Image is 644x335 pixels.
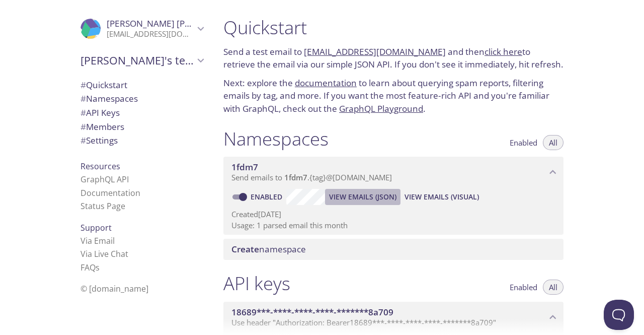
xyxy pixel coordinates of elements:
a: [EMAIL_ADDRESS][DOMAIN_NAME] [304,46,446,57]
div: 1fdm7 namespace [223,157,563,188]
p: Next: explore the to learn about querying spam reports, filtering emails by tag, and more. If you... [223,77,563,115]
div: Create namespace [223,239,563,260]
h1: API keys [223,272,290,295]
span: View Emails (JSON) [329,191,396,203]
div: Team Settings [72,133,211,148]
div: Members [72,120,211,134]
span: Send emails to . {tag} @[DOMAIN_NAME] [231,172,392,182]
span: 1fdm7 [284,172,307,182]
span: # [80,93,86,104]
span: Members [80,121,124,132]
span: [PERSON_NAME]'s team [80,53,194,68]
button: View Emails (Visual) [400,189,483,205]
button: Enabled [504,135,543,150]
h1: Namespaces [223,127,329,150]
span: View Emails (Visual) [405,191,479,203]
p: [EMAIL_ADDRESS][DOMAIN_NAME] [107,29,194,39]
a: Documentation [80,187,140,198]
span: Namespaces [80,93,138,104]
div: Quickstart [72,78,211,92]
span: Quickstart [80,79,127,91]
span: 1fdm7 [231,161,258,173]
span: Resources [80,161,120,172]
p: Usage: 1 parsed email this month [231,220,555,231]
button: All [543,280,563,295]
button: View Emails (JSON) [325,189,400,205]
span: s [96,262,100,273]
span: [PERSON_NAME] [PERSON_NAME] [107,18,245,29]
span: Settings [80,135,118,146]
a: Via Live Chat [80,248,128,259]
a: GraphQL Playground [339,103,423,114]
span: © [DOMAIN_NAME] [80,283,148,294]
div: Eduardo's team [72,47,211,74]
span: # [80,121,86,132]
a: FAQ [80,262,100,273]
button: Enabled [504,280,543,295]
span: # [80,135,86,146]
div: Eduardo Jimenez [72,12,211,45]
span: Support [80,222,112,233]
span: # [80,79,86,91]
a: Via Email [80,235,115,246]
a: documentation [295,77,357,89]
span: Create [231,243,259,255]
span: # [80,107,86,118]
h1: Quickstart [223,16,563,39]
div: Namespaces [72,92,211,106]
span: namespace [231,243,306,255]
iframe: Help Scout Beacon - Open [604,300,634,330]
a: Status Page [80,200,125,212]
a: GraphQL API [80,174,129,185]
p: Created [DATE] [231,209,555,220]
a: Enabled [249,192,286,202]
button: All [543,135,563,150]
p: Send a test email to and then to retrieve the email via our simple JSON API. If you don't see it ... [223,45,563,71]
span: API Keys [80,107,120,118]
div: API Keys [72,106,211,120]
a: click here [485,46,522,57]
